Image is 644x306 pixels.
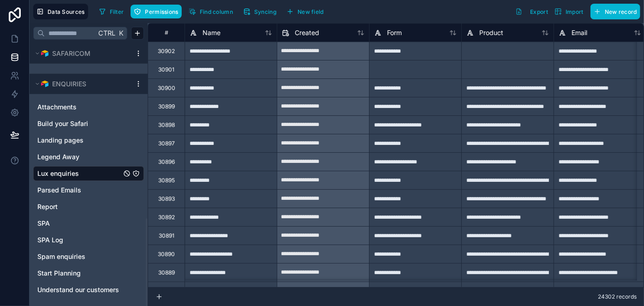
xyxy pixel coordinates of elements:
span: Attachments [37,102,77,112]
div: SPA Log [33,233,144,247]
div: # [155,29,178,36]
div: Parsed Emails [33,183,144,198]
div: 30897 [158,140,175,147]
button: Syncing [240,5,280,18]
button: Airtable LogoENQUIRIES [33,78,131,90]
div: 30898 [158,121,175,129]
div: Spam enquiries [33,249,144,264]
div: 30893 [158,195,175,203]
span: ENQUIRIES [52,79,86,89]
span: Find column [200,8,233,15]
a: Start Planning [37,269,121,278]
div: 30899 [158,103,175,110]
span: Understand our customers [37,285,119,294]
img: Airtable Logo [41,80,48,88]
div: 30891 [159,232,174,240]
span: Report [37,202,58,211]
span: Name [203,28,221,37]
span: New record [605,8,637,15]
span: SAFARICOM [52,49,90,58]
div: Attachments [33,100,144,114]
button: Airtable LogoSAFARICOM [33,47,131,60]
div: 30895 [158,177,175,184]
button: New field [283,5,327,18]
span: New field [298,8,324,15]
span: Created [295,28,319,37]
div: Report [33,199,144,214]
button: New record [590,4,640,19]
span: Ctrl [97,27,116,39]
div: Understand our customers [33,282,144,297]
div: Legend Away [33,150,144,164]
a: Legend Away [37,152,121,162]
a: Syncing [240,5,283,18]
a: Lux enquiries [37,169,121,178]
span: SPA Log [37,235,63,245]
span: Email [572,28,587,37]
div: 30892 [158,214,175,221]
span: Build your Safari [37,119,88,128]
div: 30901 [158,66,174,73]
span: Legend Away [37,152,79,162]
span: 24302 records [598,293,637,300]
span: Landing pages [37,136,83,145]
span: Import [566,8,584,15]
div: 30890 [158,251,175,258]
span: Parsed Emails [37,186,81,195]
span: Data Sources [48,8,85,15]
a: Understand our customers [37,285,121,294]
span: Filter [110,8,124,15]
div: Start Planning [33,266,144,281]
button: Export [512,4,551,19]
span: Lux enquiries [37,169,79,178]
span: Product [479,28,503,37]
span: K [118,30,124,36]
div: Landing pages [33,133,144,148]
div: 30900 [158,84,175,92]
div: SPA [33,216,144,231]
span: Syncing [254,8,276,15]
a: SPA [37,219,121,228]
a: Landing pages [37,136,121,145]
a: Parsed Emails [37,186,121,195]
div: Lux enquiries [33,166,144,181]
span: Spam enquiries [37,252,85,261]
a: Permissions [131,5,185,18]
span: Start Planning [37,269,81,278]
button: Permissions [131,5,181,18]
div: Build your Safari [33,116,144,131]
a: Spam enquiries [37,252,121,261]
div: 30896 [158,158,175,166]
button: Find column [185,5,236,18]
span: Permissions [145,8,178,15]
div: 30889 [158,269,175,276]
span: Export [530,8,548,15]
button: Filter [95,5,127,18]
img: Airtable Logo [41,50,48,57]
a: SPA Log [37,235,121,245]
div: 30902 [158,48,175,55]
a: New record [587,4,640,19]
a: Attachments [37,102,121,112]
button: Data Sources [33,4,88,19]
a: Build your Safari [37,119,121,128]
span: Form [387,28,402,37]
button: Import [551,4,587,19]
a: Report [37,202,121,211]
span: SPA [37,219,50,228]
